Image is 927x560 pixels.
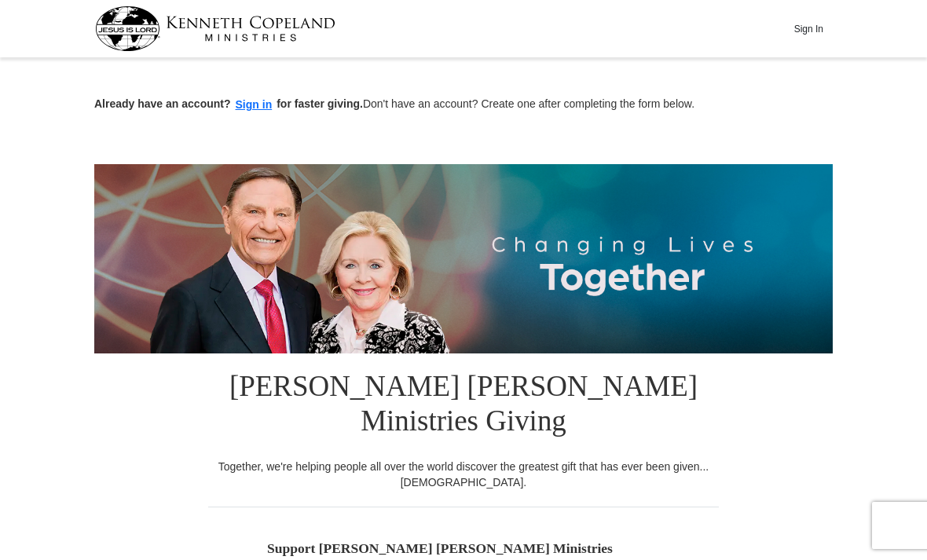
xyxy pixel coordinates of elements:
p: Don't have an account? Create one after completing the form below. [94,96,833,114]
h1: [PERSON_NAME] [PERSON_NAME] Ministries Giving [208,353,719,459]
img: kcm-header-logo.svg [95,6,335,51]
strong: Already have an account? for faster giving. [94,97,363,110]
button: Sign In [785,16,832,41]
h5: Support [PERSON_NAME] [PERSON_NAME] Ministries [267,540,660,557]
div: Together, we're helping people all over the world discover the greatest gift that has ever been g... [208,459,719,490]
button: Sign in [231,96,277,114]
